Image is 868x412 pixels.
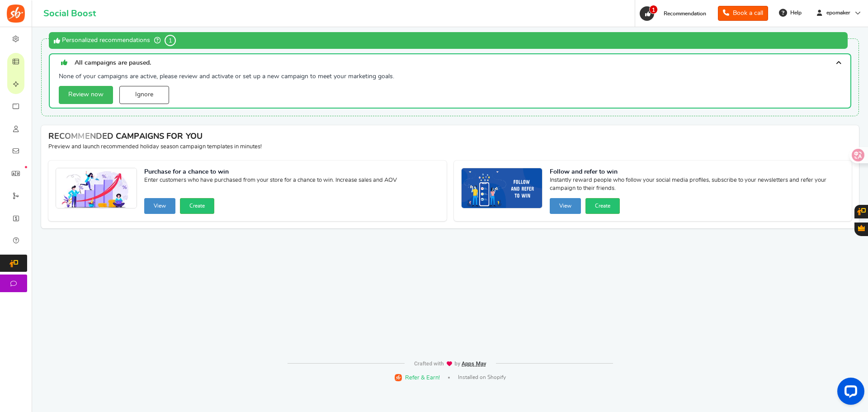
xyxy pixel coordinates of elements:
button: View [144,198,175,214]
button: View [550,198,581,214]
span: All campaigns are paused. [75,60,151,66]
img: Recommended Campaigns [462,168,542,209]
img: img-footer.webp [414,361,487,367]
h1: Social Boost [43,9,96,19]
span: 1 [165,35,176,46]
span: Installed on Shopify [458,374,506,381]
span: Gratisfaction [858,225,865,231]
span: | [448,377,450,379]
img: Social Boost [7,5,25,23]
button: Create [585,198,620,214]
a: Review now [59,86,113,104]
a: Help [775,5,806,20]
span: epomaker [823,9,854,17]
span: Instantly reward people who follow your social media profiles, subscribe to your newsletters and ... [550,176,845,194]
a: Book a call [718,6,768,21]
a: Ignore [119,86,169,104]
strong: Purchase for a chance to win [144,168,397,177]
span: Recommendation [664,11,706,16]
iframe: LiveChat chat widget [830,374,868,412]
a: Refer & Earn! [395,373,440,382]
div: Personalized recommendations [49,32,848,49]
p: None of your campaigns are active, please review and activate or set up a new campaign to meet yo... [59,72,846,81]
p: Preview and launch recommended holiday season campaign templates in minutes! [48,143,852,151]
span: Help [788,9,802,17]
button: Create [180,198,214,214]
h4: RECOMMENDED CAMPAIGNS FOR YOU [48,133,852,142]
img: Recommended Campaigns [56,168,137,209]
button: Gratisfaction [854,223,868,236]
a: 1 Recommendation [639,6,711,21]
span: Enter customers who have purchased from your store for a chance to win. Increase sales and AOV [144,176,397,194]
span: 1 [649,5,658,14]
em: New [25,166,27,168]
strong: Follow and refer to win [550,168,845,177]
